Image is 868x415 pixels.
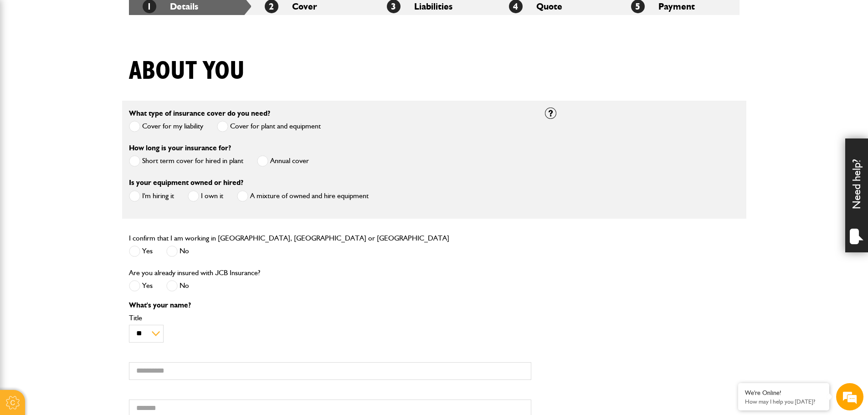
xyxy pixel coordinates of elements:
label: Short term cover for hired in plant [129,155,243,167]
input: Enter your last name [12,84,166,104]
label: Title [129,314,531,322]
p: How may I help you today? [745,398,822,405]
label: Is your equipment owned or hired? [129,179,243,186]
div: Need help? [845,138,868,252]
em: Start Chat [124,281,165,293]
label: Cover for plant and equipment [217,121,321,132]
label: Are you already insured with JCB Insurance? [129,269,260,277]
label: A mixture of owned and hire equipment [237,190,369,202]
label: What type of insurance cover do you need? [129,110,270,117]
label: Yes [129,246,153,257]
label: Cover for my liability [129,121,203,132]
img: d_20077148190_company_1631870298795_20077148190 [15,51,38,63]
div: Chat with us now [47,51,153,63]
label: No [166,246,189,257]
label: How long is your insurance for? [129,144,231,152]
input: Enter your email address [12,111,166,131]
label: Yes [129,280,153,292]
div: Minimize live chat window [149,5,171,26]
label: I own it [188,190,223,202]
label: No [166,280,189,292]
label: Annual cover [257,155,309,167]
label: I'm hiring it [129,190,174,202]
label: I confirm that I am working in [GEOGRAPHIC_DATA], [GEOGRAPHIC_DATA] or [GEOGRAPHIC_DATA] [129,235,449,242]
input: Enter your phone number [12,138,166,158]
textarea: Type your message and hit 'Enter' [12,165,166,273]
p: What's your name? [129,302,531,309]
div: We're Online! [745,389,822,397]
h1: About you [129,56,245,87]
